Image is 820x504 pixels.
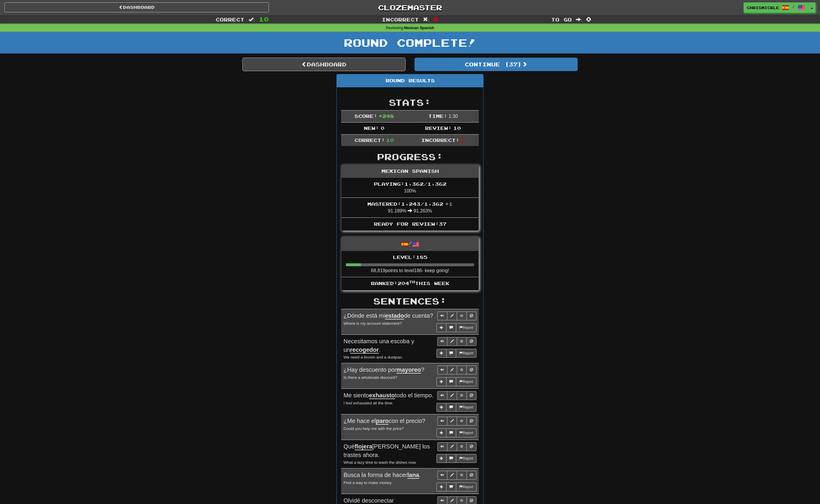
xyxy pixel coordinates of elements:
[466,366,476,374] button: Toggle ignore
[369,392,395,399] u: exhausto
[344,321,402,326] small: Where is my account statement?
[437,442,476,451] div: Sentence controls
[747,5,779,10] span: ChrisMickle
[344,480,392,485] small: Find a way to make money.
[792,5,795,9] span: /
[436,403,446,412] button: Add sentence to collection
[428,113,447,119] span: Time:
[436,377,476,386] div: More sentence controls
[379,113,394,119] span: + 248
[249,17,255,22] span: :
[344,375,397,380] small: Is there a wholesale discount?
[456,403,476,412] button: Report
[453,125,461,131] span: 10
[466,471,476,480] button: Toggle ignore
[344,443,430,458] span: Qué [PERSON_NAME] los trastes ahora.
[457,442,467,451] button: Toggle favorite
[436,483,476,491] div: More sentence controls
[457,471,467,480] button: Toggle favorite
[436,454,476,463] div: More sentence controls
[344,338,414,354] span: Necesitamos una escoba y un .
[436,454,446,463] button: Add sentence to collection
[456,377,476,386] button: Report
[2,37,818,48] h1: Round Complete!
[437,471,447,480] button: Play sentence audio
[344,401,393,405] small: I feel exhausted all the time.
[466,442,476,451] button: Toggle ignore
[341,296,479,306] h2: Sentences:
[407,472,419,479] u: lana
[447,442,457,451] button: Edit sentence
[445,201,453,207] span: + 1
[386,137,394,143] span: 10
[259,16,269,23] span: 10
[466,312,476,320] button: Toggle ignore
[374,181,446,187] span: Playing: 1,362 / 1,362
[376,418,389,425] u: paro
[385,312,404,319] u: estado
[404,26,434,30] strong: Mexican Spanish
[436,349,446,358] button: Add sentence to collection
[367,201,453,207] span: Mastered: 1,243 / 1,362
[457,312,467,320] button: Toggle favorite
[744,2,808,13] a: ChrisMickle /
[457,391,467,400] button: Toggle favorite
[436,323,446,332] button: Add sentence to collection
[461,137,465,143] span: 0
[382,16,419,22] span: Incorrect
[354,137,385,143] span: Correct:
[341,251,479,277] li: 68,819 points to level 186 - keep going!
[466,337,476,346] button: Toggle ignore
[436,403,476,412] div: More sentence controls
[341,178,479,198] li: 100%
[447,312,457,320] button: Edit sentence
[449,114,458,119] span: 1 : 30
[355,443,372,450] u: flojera
[436,428,446,437] button: Add sentence to collection
[586,16,591,23] span: 0
[414,58,578,71] button: Continue (37)
[344,392,434,399] span: Me siento todo el tiempo.
[457,417,467,426] button: Toggle favorite
[393,254,427,260] span: Level: 185
[374,221,446,227] span: Ready for Review: 37
[433,16,438,23] span: 0
[216,16,244,22] span: Correct
[344,312,433,319] span: ¿Dónde está mi de cuenta?
[447,337,457,346] button: Edit sentence
[436,323,476,332] div: More sentence controls
[457,337,467,346] button: Toggle favorite
[341,152,479,162] h2: Progress:
[341,237,479,251] div: /
[437,366,476,374] div: Sentence controls
[456,454,476,463] button: Report
[437,337,447,346] button: Play sentence audio
[437,366,447,374] button: Play sentence audio
[344,460,417,465] small: What a lazy time to wash the dishes now.
[425,125,452,131] span: Review:
[457,366,467,374] button: Toggle favorite
[447,366,457,374] button: Edit sentence
[242,58,406,71] a: Dashboard
[447,471,457,480] button: Edit sentence
[466,417,476,426] button: Toggle ignore
[447,391,457,400] button: Edit sentence
[436,349,476,358] div: More sentence controls
[437,417,447,426] button: Play sentence audio
[437,312,447,320] button: Play sentence audio
[437,471,476,480] div: Sentence controls
[409,280,415,284] sup: th
[344,472,421,479] span: Busca la forma de hacer .
[396,366,421,374] u: mayoreo
[337,74,483,87] div: Round Results
[436,377,446,386] button: Add sentence to collection
[576,17,582,22] span: :
[354,113,377,119] span: Score:
[437,417,476,426] div: Sentence controls
[437,391,476,400] div: Sentence controls
[456,428,476,437] button: Report
[350,346,379,354] u: recogedor
[456,483,476,491] button: Report
[344,418,425,425] span: ¿Me hace el con el precio?
[364,125,379,131] span: New:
